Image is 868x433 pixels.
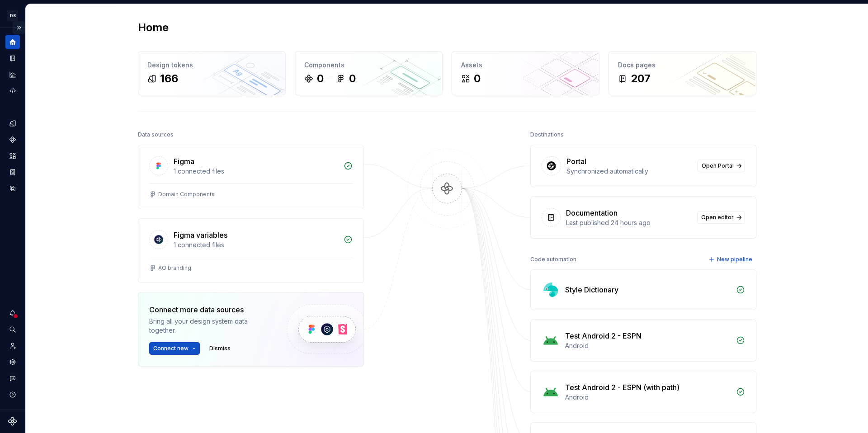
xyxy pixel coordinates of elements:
[461,61,590,70] div: Assets
[153,345,189,352] span: Connect new
[349,71,356,86] div: 0
[566,156,586,167] div: Portal
[13,21,25,34] button: Expand sidebar
[149,304,271,315] div: Connect more data sources
[160,71,178,86] div: 166
[147,61,276,70] div: Design tokens
[158,264,191,272] div: AO branding
[566,167,692,176] div: Synchronized automatically
[5,355,20,369] a: Settings
[566,207,618,218] div: Documentation
[209,345,231,352] span: Dismiss
[5,116,20,131] a: Design tokens
[138,51,286,95] a: Design tokens166
[5,371,20,386] button: Contact support
[566,218,692,227] div: Last published 24 hours ago
[8,417,17,426] svg: Supernova Logo
[5,51,20,66] a: Documentation
[565,393,731,402] div: Android
[698,160,745,172] a: Open Portal
[174,167,338,176] div: 1 connected files
[5,35,20,49] a: Home
[565,284,618,295] div: Style Dictionary
[2,6,24,25] button: DS
[138,20,169,35] h2: Home
[5,84,20,98] a: Code automation
[5,67,20,82] a: Analytics
[5,322,20,337] button: Search ⌘K
[618,61,747,70] div: Docs pages
[706,253,756,266] button: New pipeline
[530,128,564,141] div: Destinations
[174,156,194,167] div: Figma
[149,342,200,355] button: Connect new
[5,165,20,179] a: Storybook stories
[697,211,745,224] a: Open editor
[304,61,433,70] div: Components
[5,149,20,163] a: Assets
[174,230,227,240] div: Figma variables
[7,10,18,21] div: DS
[158,191,215,198] div: Domain Components
[702,162,734,169] span: Open Portal
[565,382,679,393] div: Test Android 2 - ESPN (with path)
[609,51,756,95] a: Docs pages207
[205,342,235,355] button: Dismiss
[474,71,481,86] div: 0
[5,306,20,320] button: Notifications
[452,51,599,95] a: Assets0
[530,253,576,266] div: Code automation
[138,218,364,283] a: Figma variables1 connected filesAO branding
[138,128,174,141] div: Data sources
[317,71,324,86] div: 0
[174,240,338,249] div: 1 connected files
[5,181,20,196] a: Data sources
[5,339,20,353] a: Invite team
[565,330,642,341] div: Test Android 2 - ESPN
[701,214,734,221] span: Open editor
[138,145,364,209] a: Figma1 connected filesDomain Components
[565,341,731,350] div: Android
[5,132,20,147] a: Components
[631,71,651,86] div: 207
[295,51,443,95] a: Components00
[717,256,752,263] span: New pipeline
[149,317,271,335] div: Bring all your design system data together.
